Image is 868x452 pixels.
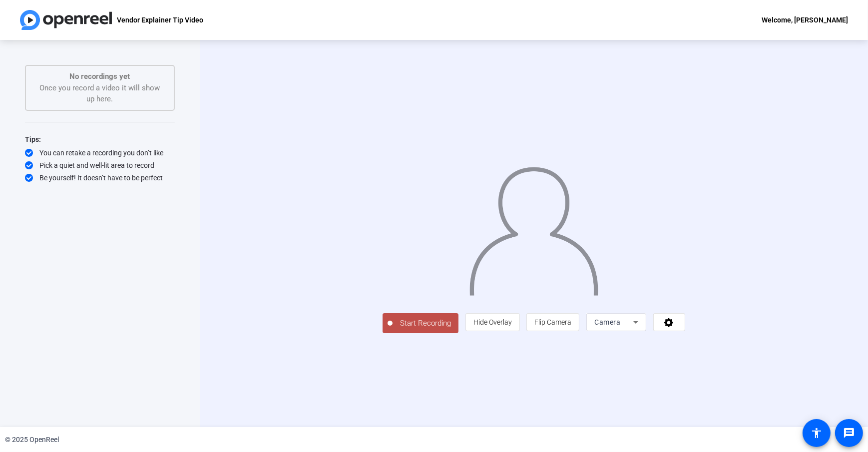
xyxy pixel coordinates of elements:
img: OpenReel logo [20,10,112,30]
span: Start Recording [393,318,458,329]
span: Camera [594,318,620,326]
span: Hide Overlay [473,318,512,326]
p: Vendor Explainer Tip Video [117,14,203,26]
button: Start Recording [383,313,458,333]
div: You can retake a recording you don’t like [25,148,175,158]
span: Flip Camera [534,318,571,326]
mat-icon: accessibility [811,427,823,439]
img: overlay [468,159,599,296]
mat-icon: message [843,427,855,439]
div: Welcome, [PERSON_NAME] [762,14,848,26]
div: Pick a quiet and well-lit area to record [25,160,175,170]
div: Be yourself! It doesn’t have to be perfect [25,173,175,183]
button: Flip Camera [526,313,579,331]
div: Once you record a video it will show up here. [36,71,164,105]
div: Tips: [25,133,175,145]
button: Hide Overlay [465,313,520,331]
div: © 2025 OpenReel [5,435,59,445]
p: No recordings yet [36,71,164,82]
